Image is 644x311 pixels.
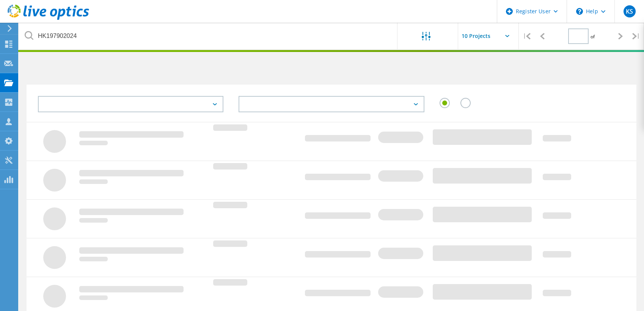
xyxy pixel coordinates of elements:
span: of [591,33,595,40]
span: KS [626,8,633,14]
a: Live Optics Dashboard [8,16,89,21]
div: | [519,23,534,50]
div: | [628,23,644,50]
svg: \n [576,8,583,15]
input: undefined [19,23,398,49]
